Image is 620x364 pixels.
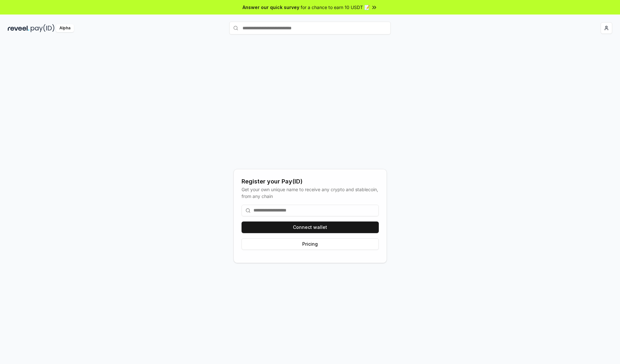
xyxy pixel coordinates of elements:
div: Register your Pay(ID) [242,177,379,186]
span: Answer our quick survey [243,4,299,11]
div: Alpha [56,24,74,32]
button: Pricing [242,238,379,250]
span: for a chance to earn 10 USDT 📝 [301,4,370,11]
div: Get your own unique name to receive any crypto and stablecoin, from any chain [242,186,379,200]
img: reveel_dark [8,24,29,32]
img: pay_id [31,24,55,32]
button: Connect wallet [242,221,379,233]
